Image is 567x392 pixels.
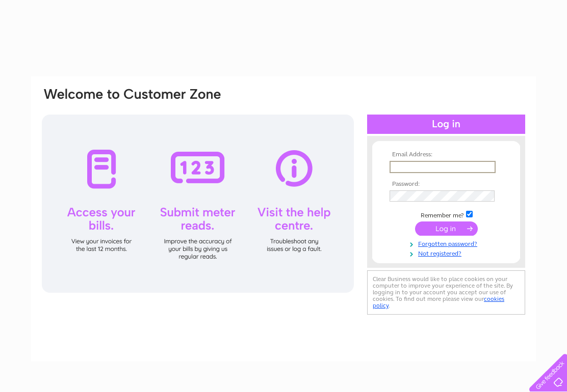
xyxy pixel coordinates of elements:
a: Forgotten password? [390,238,505,248]
input: Submit [415,221,478,236]
a: cookies policy [373,295,504,309]
th: Email Address: [387,151,505,158]
td: Remember me? [387,209,505,219]
div: Clear Business would like to place cookies on your computer to improve your experience of the sit... [367,270,525,315]
th: Password: [387,181,505,188]
a: Not registered? [390,248,505,258]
